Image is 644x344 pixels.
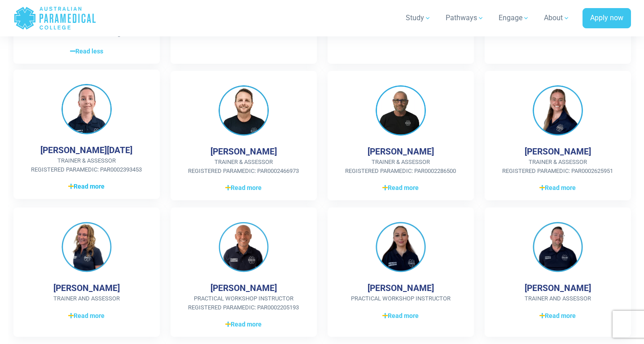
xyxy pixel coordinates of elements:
[28,181,145,192] a: Read more
[493,5,535,31] a: Engage
[342,182,460,193] a: Read more
[210,283,277,293] h4: [PERSON_NAME]
[225,183,262,193] span: Read more
[539,311,576,321] span: Read more
[70,47,103,56] span: Read less
[13,4,96,33] a: Australian Paramedical College
[28,156,145,174] span: Trainer & Assessor Registered Paramedic: PAR0002393453
[583,8,631,29] a: Apply now
[499,182,617,193] a: Read more
[342,158,460,175] span: Trainer & Assessor Registered Paramedic: PAR0002286500
[185,294,302,312] span: Practical Workshop Instructor Registered Paramedic: PAR0002205193
[368,146,434,157] h4: [PERSON_NAME]
[525,283,591,293] h4: [PERSON_NAME]
[61,222,112,272] img: Jolanta Kfoury
[68,182,105,191] span: Read more
[376,222,426,272] img: Rachelle Elliott
[28,46,145,57] a: Read less
[185,319,302,330] a: Read more
[53,283,120,293] h4: [PERSON_NAME]
[219,85,269,136] img: Nathan Seidel
[28,294,145,303] span: Trainer and Assessor
[185,158,302,175] span: Trainer & Assessor Registered Paramedic: PAR0002466973
[225,320,262,329] span: Read more
[342,294,460,303] span: Practical Workshop Instructor
[376,85,426,136] img: Mick Jones
[68,311,105,321] span: Read more
[533,222,583,272] img: Ashley Robinson
[28,310,145,321] a: Read more
[382,183,419,193] span: Read more
[499,310,617,321] a: Read more
[342,310,460,321] a: Read more
[525,146,591,157] h4: [PERSON_NAME]
[219,222,269,272] img: Leonard Price
[40,145,132,155] h4: [PERSON_NAME][DATE]
[539,183,576,193] span: Read more
[185,182,302,193] a: Read more
[382,311,419,321] span: Read more
[533,85,583,136] img: Jennifer Prendergast
[499,158,617,175] span: Trainer & Assessor Registered Paramedic: PAR0002625951
[368,283,434,293] h4: [PERSON_NAME]
[61,84,112,134] img: Sophie Lucia Griffiths
[539,5,575,31] a: About
[499,294,617,303] span: Trainer and Assessor
[400,5,437,31] a: Study
[210,146,277,157] h4: [PERSON_NAME]
[440,5,490,31] a: Pathways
